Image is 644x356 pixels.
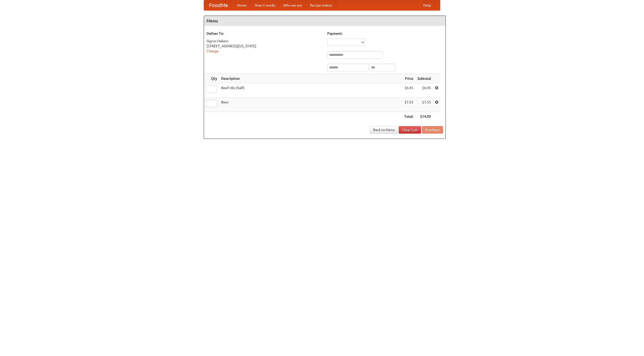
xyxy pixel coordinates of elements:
td: $7.55 [415,98,433,112]
a: Back to Menu [370,126,398,134]
a: Home [233,0,251,10]
th: $14.00 [415,112,433,121]
td: Beer [219,98,402,112]
a: Clear Cart [399,126,421,134]
button: Purchase [422,126,443,134]
a: FoodMe [204,0,233,10]
a: Change [207,49,219,53]
h5: Payment: [327,31,443,36]
td: Beef ribs (half) [219,83,402,98]
a: Who we are [279,0,306,10]
a: Help [419,0,435,10]
div: Sigrun Nakein [207,38,322,44]
th: Subtotal [415,74,433,83]
a: How it works [251,0,279,10]
td: $7.55 [402,98,415,112]
th: Qty [204,74,219,83]
td: $6.45 [402,83,415,98]
td: $6.45 [415,83,433,98]
th: Price [402,74,415,83]
div: [STREET_ADDRESS][US_STATE] [207,44,322,49]
h4: Menu [204,16,446,26]
th: Description [219,74,402,83]
a: Recipe videos [306,0,336,10]
th: Total: [402,112,415,121]
h5: Deliver To: [207,31,322,36]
